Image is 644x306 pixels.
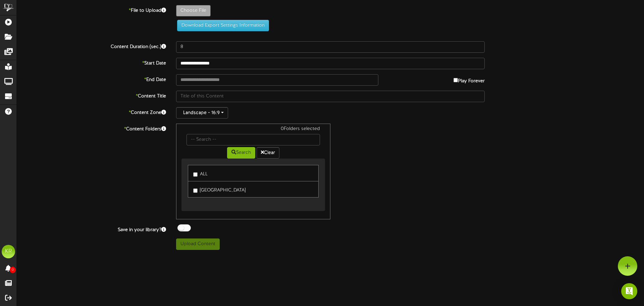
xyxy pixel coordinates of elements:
[176,238,220,250] button: Upload Content
[193,185,246,194] label: [GEOGRAPHIC_DATA]
[12,74,171,83] label: End Date
[12,41,171,50] label: Content Duration (sec.)
[176,107,228,119] button: Landscape - 16:9
[186,134,320,145] input: -- Search --
[227,147,255,159] button: Search
[12,58,171,67] label: Start Date
[12,224,171,233] label: Save in your library?
[177,20,269,31] button: Download Export Settings Information
[12,91,171,100] label: Content Title
[453,78,458,82] input: Play Forever
[193,169,208,178] label: ALL
[176,91,485,102] input: Title of this Content
[174,23,269,28] a: Download Export Settings Information
[12,124,171,133] label: Content Folders
[12,107,171,116] label: Content Zone
[2,245,15,258] div: KR
[193,172,198,177] input: ALL
[453,74,485,85] label: Play Forever
[193,188,198,193] input: [GEOGRAPHIC_DATA]
[621,283,637,299] div: Open Intercom Messenger
[12,5,171,14] label: File to Upload
[257,147,279,159] button: Clear
[10,267,16,273] span: 0
[181,126,325,134] div: 0 Folders selected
